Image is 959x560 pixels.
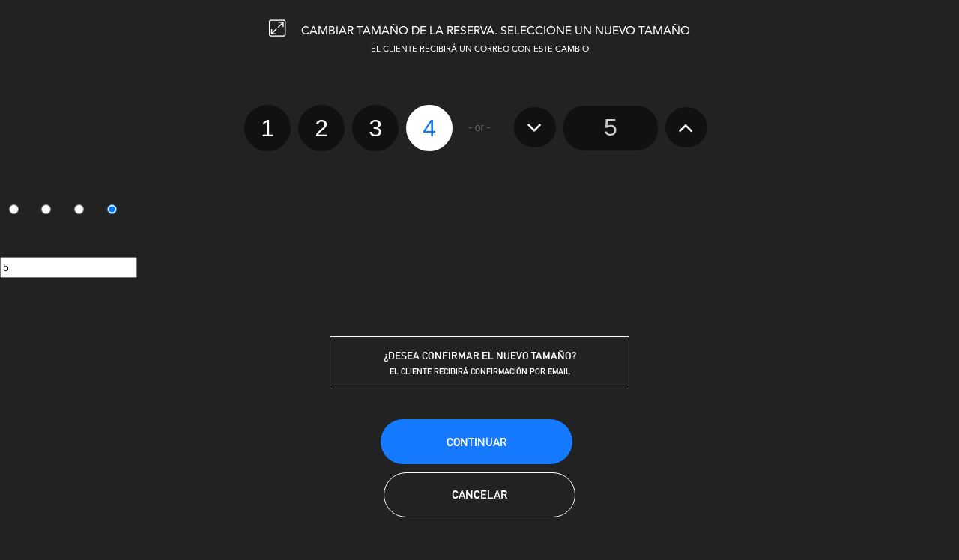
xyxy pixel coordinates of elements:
[390,366,570,377] span: EL CLIENTE RECIBIRÁ CONFIRMACIÓN POR EMAIL
[447,436,506,448] span: Continuar
[371,46,589,54] span: EL CLIENTE RECIBIRÁ UN CORREO CON ESTE CAMBIO
[41,204,51,214] input: 2
[381,419,572,464] button: Continuar
[9,204,19,214] input: 1
[384,350,576,362] span: ¿DESEA CONFIRMAR EL NUEVO TAMAÑO?
[298,105,345,151] label: 2
[66,198,99,224] label: 3
[301,25,690,37] span: CAMBIAR TAMAÑO DE LA RESERVA. SELECCIONE UN NUEVO TAMAÑO
[107,204,117,214] input: 4
[244,105,291,151] label: 1
[98,198,131,224] label: 4
[406,105,453,151] label: 4
[33,198,66,224] label: 2
[384,472,575,517] button: Cancelar
[74,204,84,214] input: 3
[352,105,399,151] label: 3
[452,488,507,501] span: Cancelar
[468,119,491,136] span: - or -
